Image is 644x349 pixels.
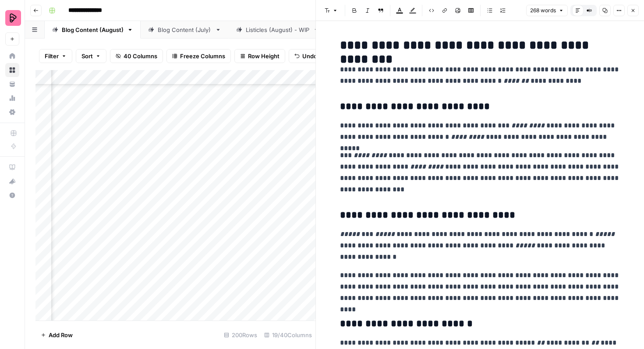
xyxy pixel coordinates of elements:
div: 19/40 Columns [261,328,315,342]
a: Blog Content (July) [141,21,229,39]
div: What's new? [6,175,19,188]
button: Row Height [234,49,285,63]
a: Browse [5,63,19,77]
button: Help + Support [5,188,19,202]
button: 268 words [526,5,568,16]
div: Blog Content (July) [158,25,212,34]
button: 40 Columns [110,49,163,63]
button: Add Row [35,328,78,342]
span: Add Row [49,331,73,339]
button: Freeze Columns [166,49,231,63]
button: Workspace: Preply [5,7,19,29]
div: 200 Rows [220,328,261,342]
span: Undo [302,52,317,60]
span: 40 Columns [124,52,157,60]
button: Undo [289,49,323,63]
span: Row Height [248,52,280,60]
span: Filter [45,52,59,60]
div: Listicles (August) - WIP [246,25,310,34]
a: Listicles (August) - WIP [229,21,327,39]
a: Settings [5,105,19,119]
span: 268 words [530,7,556,14]
button: Sort [76,49,106,63]
a: Blog Content (August) [45,21,141,39]
button: Filter [39,49,72,63]
button: What's new? [5,174,19,188]
a: Your Data [5,77,19,91]
span: Freeze Columns [180,52,225,60]
span: Sort [81,52,93,60]
a: Usage [5,91,19,105]
a: AirOps Academy [5,160,19,174]
div: Blog Content (August) [62,25,124,34]
a: Home [5,49,19,63]
img: Preply Logo [5,10,21,26]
